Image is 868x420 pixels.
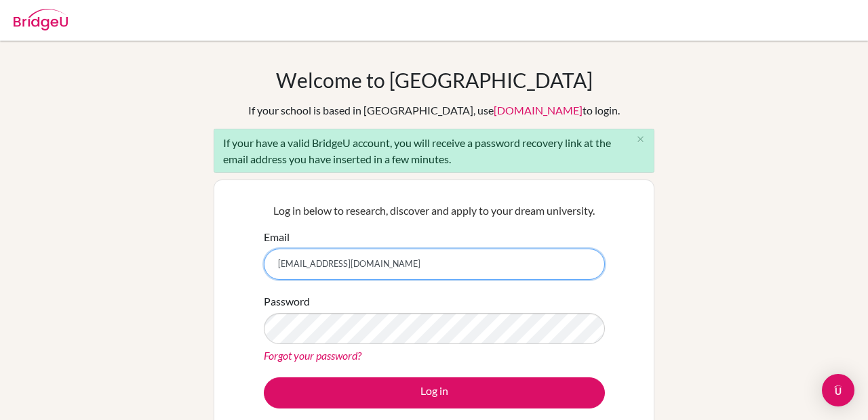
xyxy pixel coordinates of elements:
div: If your school is based in [GEOGRAPHIC_DATA], use to login. [248,102,620,119]
button: Log in [264,377,605,408]
label: Password [264,293,310,310]
label: Email [264,229,290,245]
button: Close [627,129,654,150]
img: Bridge-U [14,9,68,30]
div: Open Intercom Messenger [822,374,854,406]
i: close [635,134,646,144]
p: Log in below to research, discover and apply to your dream university. [264,203,605,219]
a: [DOMAIN_NAME] [494,104,583,117]
div: If your have a valid BridgeU account, you will receive a password recovery link at the email addr... [214,129,654,173]
a: Forgot your password? [264,349,361,362]
h1: Welcome to [GEOGRAPHIC_DATA] [276,68,593,92]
